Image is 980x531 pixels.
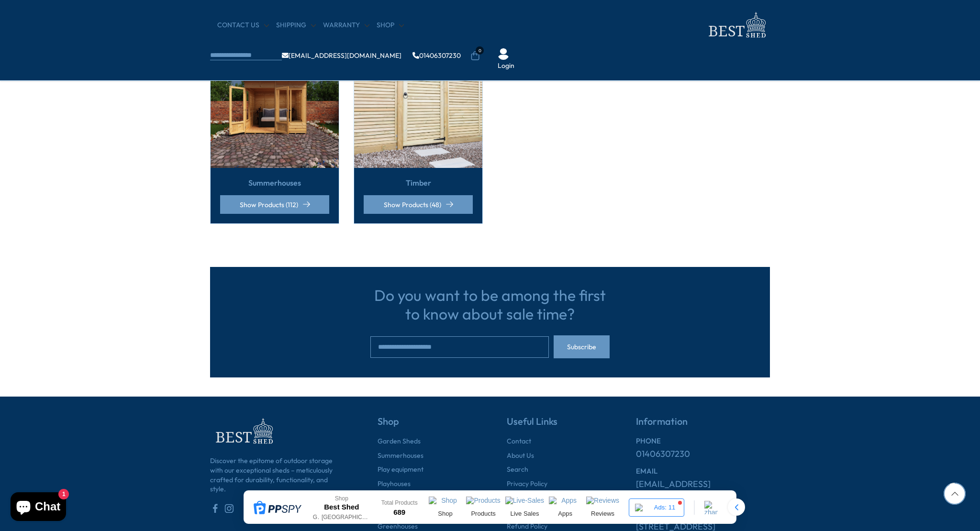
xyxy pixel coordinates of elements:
span: 0 [476,46,484,55]
a: Garden Sheds [378,437,421,446]
h6: EMAIL [636,467,770,476]
a: Login [498,61,514,71]
a: 0 [470,51,480,61]
a: About Us [507,451,534,461]
inbox-online-store-chat: Shopify online store chat [8,492,69,523]
button: Subscribe [554,335,610,358]
img: footer-logo [210,416,277,447]
a: Summerhouses [378,451,423,461]
img: logo [703,10,770,41]
a: Contact [507,437,531,446]
a: [EMAIL_ADDRESS][DOMAIN_NAME] [282,52,401,59]
a: Search [507,465,528,475]
span: Subscribe [567,343,596,350]
a: Shop [377,21,404,30]
img: User Icon [498,48,509,60]
a: Shipping [276,21,316,30]
h6: PHONE [636,437,770,445]
a: Timber [406,177,431,188]
a: Privacy Policy [507,479,547,489]
a: [EMAIL_ADDRESS][DOMAIN_NAME] [636,478,770,502]
p: Discover the epitome of outdoor storage with our exceptional sheds – meticulously crafted for dur... [210,456,344,503]
img: Timber [354,40,482,168]
h5: Useful Links [507,416,602,437]
a: CONTACT US [217,21,269,30]
h5: Shop [378,416,473,437]
a: Warranty [323,21,369,30]
a: Show Products (112) [220,195,329,214]
img: Summerhouses [211,40,339,168]
a: Summerhouses [248,177,301,188]
a: Play equipment [378,465,423,475]
a: Playhouses [378,479,411,489]
a: 01406307230 [412,52,461,59]
h5: Information [636,416,770,437]
a: Show Products (48) [364,195,473,214]
h3: Do you want to be among the first to know about sale time? [370,286,610,323]
a: 01406307230 [636,448,690,460]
